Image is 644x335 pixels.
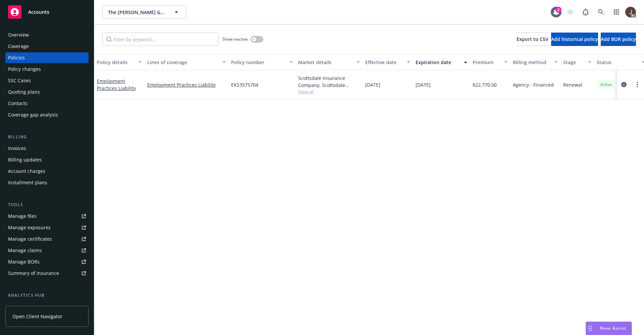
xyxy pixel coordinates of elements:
[365,81,380,88] span: [DATE]
[97,59,135,66] div: Policy details
[600,325,626,331] span: Nova Assist
[473,59,500,66] div: Premium
[222,36,248,42] span: Show inactive
[102,33,218,46] input: Filter by keyword...
[8,98,28,109] div: Contacts
[8,143,26,154] div: Invoices
[5,75,89,86] a: SSC Cases
[145,54,228,70] button: Lines of coverage
[8,245,42,256] div: Manage claims
[563,59,584,66] div: Stage
[8,211,37,222] div: Manage files
[5,177,89,188] a: Installment plans
[363,54,413,70] button: Effective date
[513,81,554,88] span: Agency - Financed
[8,222,51,233] div: Manage exposures
[147,81,226,88] a: Employment Practices Liability
[12,313,62,320] span: Open Client Navigator
[5,154,89,165] a: Billing updates
[298,89,360,94] span: Show all
[5,52,89,63] a: Policies
[231,59,285,66] div: Policy number
[8,177,47,188] div: Installment plans
[94,54,145,70] button: Policy details
[8,52,25,63] div: Policies
[97,78,136,91] a: Employment Practices Liability
[228,54,296,70] button: Policy number
[5,245,89,256] a: Manage claims
[8,64,41,75] div: Policy changes
[298,75,360,89] div: Scottsdale Insurance Company, Scottsdale Insurance Company (Nationwide), CRC Group
[5,211,89,222] a: Manage files
[601,36,636,42] span: Add BOR policy
[551,33,598,46] button: Add historical policy
[510,54,560,70] button: Billing method
[416,81,431,88] span: [DATE]
[5,166,89,177] a: Account charges
[555,7,561,13] div: 2
[5,41,89,52] a: Coverage
[5,109,89,120] a: Coverage gap analysis
[470,54,510,70] button: Premium
[625,7,636,17] img: photo
[8,30,29,40] div: Overview
[5,134,89,140] div: Billing
[5,98,89,109] a: Contacts
[5,143,89,154] a: Invoices
[597,59,638,66] div: Status
[599,82,613,88] span: Active
[296,54,363,70] button: Market details
[513,59,550,66] div: Billing method
[5,222,89,233] a: Manage exposures
[563,81,582,88] span: Renewal
[601,33,636,46] button: Add BOR policy
[5,201,89,208] div: Tools
[594,5,608,19] a: Search
[620,81,628,89] a: circleInformation
[633,81,641,89] a: more
[8,166,45,177] div: Account charges
[108,9,166,16] span: The [PERSON_NAME] Group Inc
[365,59,403,66] div: Effective date
[5,30,89,40] a: Overview
[5,256,89,267] a: Manage BORs
[8,256,40,267] div: Manage BORs
[416,59,460,66] div: Expiration date
[5,292,89,299] div: Analytics hub
[5,234,89,244] a: Manage certificates
[563,5,577,19] a: Start snowing
[586,322,594,335] div: Drag to move
[5,3,89,21] a: Accounts
[517,36,548,42] span: Export to CSV
[147,59,218,66] div: Lines of coverage
[8,41,29,52] div: Coverage
[8,154,42,165] div: Billing updates
[551,36,598,42] span: Add historical policy
[298,59,353,66] div: Market details
[8,268,59,279] div: Summary of insurance
[102,5,186,19] button: The [PERSON_NAME] Group Inc
[5,87,89,97] a: Quoting plans
[579,5,592,19] a: Report a Bug
[610,5,623,19] a: Switch app
[231,81,258,88] span: EKS3575704
[517,33,548,46] button: Export to CSV
[8,87,40,97] div: Quoting plans
[586,322,632,335] button: Nova Assist
[8,234,52,244] div: Manage certificates
[8,75,31,86] div: SSC Cases
[473,81,497,88] span: $22,770.00
[28,9,49,15] span: Accounts
[5,64,89,75] a: Policy changes
[5,268,89,279] a: Summary of insurance
[560,54,594,70] button: Stage
[413,54,470,70] button: Expiration date
[8,109,58,120] div: Coverage gap analysis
